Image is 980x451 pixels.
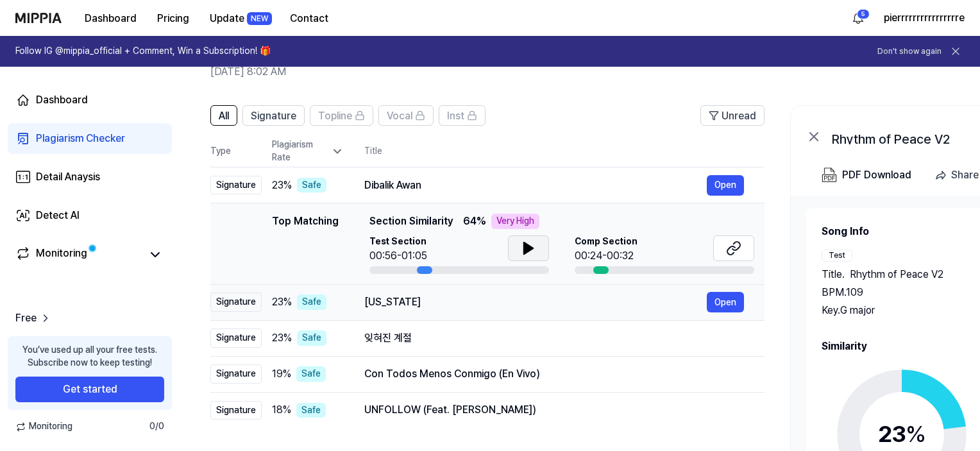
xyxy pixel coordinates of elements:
button: All [210,105,237,126]
a: Monitoring [15,246,141,264]
div: Dibalik Awan [364,178,707,193]
div: Share [951,167,979,183]
div: Signature [210,328,262,348]
div: Monitoring [36,246,87,264]
button: pierrrrrrrrrrrrrrrre [884,10,965,26]
div: Safe [297,178,326,193]
span: Vocal [387,108,412,124]
div: Con Todos Menos Conmigo (En Vivo) [364,366,744,382]
button: Topline [310,105,373,126]
button: Don't show again [877,46,942,57]
button: Get started [15,377,164,402]
div: Safe [297,330,326,346]
div: Test [822,250,852,262]
div: Key. G major [822,303,980,318]
span: Title . [822,267,845,282]
button: Vocal [378,105,434,126]
a: Free [15,311,52,326]
div: 00:56-01:05 [369,248,427,264]
span: 0 / 0 [149,420,164,433]
button: Signature [242,105,305,126]
div: You’ve used up all your free tests. Subscribe now to keep testing! [22,344,157,369]
a: Detail Anaysis [8,162,172,192]
span: 64 % [463,214,486,229]
button: Open [707,292,744,312]
div: Dashboard [36,92,88,108]
button: UpdateNEW [199,6,280,31]
div: Detect AI [36,208,80,223]
div: Signature [210,401,262,420]
div: NEW [247,12,272,25]
span: % [906,420,926,448]
div: 5 [857,9,870,19]
div: Plagiarism Checker [36,131,125,146]
div: PDF Download [842,167,911,183]
button: Contact [280,6,339,31]
img: logo [15,13,62,23]
span: 23 % [272,178,292,193]
div: BPM. 109 [822,285,980,300]
span: Monitoring [15,420,72,433]
div: Signature [210,364,262,384]
th: Type [210,136,262,167]
div: 잊혀진 계절 [364,330,744,346]
img: PDF Download [822,167,837,183]
button: PDF Download [819,162,914,188]
a: Detect AI [8,200,172,231]
span: 23 % [272,294,292,310]
span: Signature [251,108,296,124]
div: Plagiarism Rate [272,139,344,164]
div: Very High [491,214,539,229]
div: Safe [296,366,326,382]
div: Safe [296,403,326,418]
button: Dashboard [74,6,147,31]
span: Unread [722,108,756,124]
div: Signature [210,176,262,195]
button: Pricing [147,6,199,31]
span: Comp Section [575,235,638,248]
span: Rhythm of Peace V2 [850,267,943,282]
div: Safe [297,294,326,310]
img: 알림 [850,10,866,26]
div: Top Matching [272,214,339,274]
span: 23 % [272,330,292,346]
button: 알림5 [848,8,868,28]
div: 00:24-00:32 [575,248,638,264]
span: All [219,108,229,124]
span: Free [15,311,37,326]
div: Detail Anaysis [36,169,100,185]
span: 18 % [272,402,291,418]
a: UpdateNEW [199,1,280,36]
div: Signature [210,293,262,312]
span: 19 % [272,366,291,382]
span: Inst [447,108,464,124]
span: Test Section [369,235,427,248]
span: Topline [318,108,352,124]
a: Dashboard [8,85,172,115]
h2: [DATE] 8:02 AM [210,64,881,80]
div: [US_STATE] [364,294,707,310]
button: Inst [439,105,486,126]
th: Title [364,136,765,167]
button: Open [707,175,744,196]
h1: Follow IG @mippia_official + Comment, Win a Subscription! 🎁 [15,45,271,58]
div: UNFOLLOW (Feat. [PERSON_NAME]) [364,402,744,418]
span: Section Similarity [369,214,453,229]
a: Plagiarism Checker [8,123,172,154]
button: Unread [700,105,765,126]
